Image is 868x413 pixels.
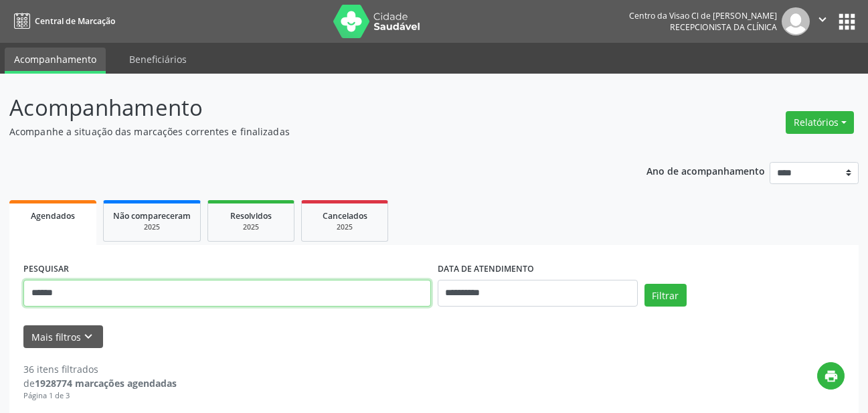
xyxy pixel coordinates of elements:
[113,222,191,232] div: 2025
[782,7,810,35] img: img
[120,48,196,71] a: Beneficiários
[817,362,845,390] button: print
[810,7,835,35] button: 
[23,259,69,280] label: PESQUISAR
[230,210,272,222] span: Resolvidos
[646,162,765,179] p: Ano de acompanhamento
[35,15,115,27] span: Central de Marcação
[815,12,830,27] i: 
[5,48,106,74] a: Acompanhamento
[629,10,777,21] div: Centro da Visao Cl de [PERSON_NAME]
[23,376,177,390] div: de
[9,125,604,139] p: Acompanhe a situação das marcações correntes e finalizadas
[824,369,839,384] i: print
[670,21,777,33] span: Recepcionista da clínica
[835,10,859,33] button: apps
[113,210,191,222] span: Não compareceram
[31,210,75,222] span: Agendados
[81,329,96,344] i: keyboard_arrow_down
[644,284,687,307] button: Filtrar
[323,210,367,222] span: Cancelados
[23,325,103,349] button: Mais filtroskeyboard_arrow_down
[218,222,284,232] div: 2025
[23,362,177,376] div: 36 itens filtrados
[23,390,177,402] div: Página 1 de 3
[9,10,115,32] a: Central de Marcação
[311,222,378,232] div: 2025
[35,377,177,390] strong: 1928774 marcações agendadas
[9,91,604,125] p: Acompanhamento
[438,259,534,280] label: DATA DE ATENDIMENTO
[786,111,854,134] button: Relatórios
